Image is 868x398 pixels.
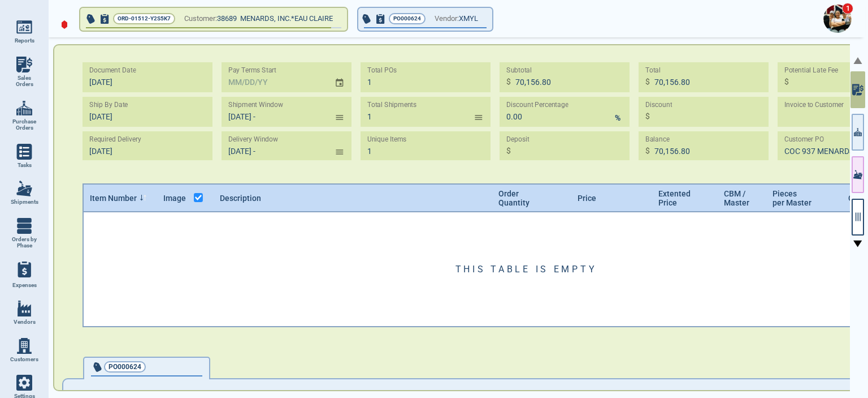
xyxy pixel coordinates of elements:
p: $ [645,145,650,157]
p: $ [784,76,789,88]
label: Shipment Window [228,101,283,109]
span: Order Quantity [498,189,529,207]
label: Discount Percentage [506,101,568,109]
span: ORD-01512-Y2S5K7 [118,13,171,24]
span: PO000624 [108,361,141,373]
img: Avatar [823,5,852,33]
span: Sales Orders [9,75,40,88]
p: $ [645,76,650,88]
span: Item Number [90,194,137,203]
span: PO000624 [393,13,421,24]
span: Vendor: [435,12,459,25]
label: Total POs [367,66,397,75]
p: $ [645,110,650,122]
span: Expenses [12,282,37,289]
label: Subtotal [506,66,532,75]
button: Choose date [330,67,351,87]
label: Potential Late Fee [784,66,838,75]
span: Orders by Phase [9,236,40,249]
span: This table is empty [455,265,597,274]
label: Pay Terms Start [228,66,276,75]
label: Customer PO [784,135,824,144]
label: Required Delivery [89,135,141,144]
label: Discount [645,101,672,109]
span: Purchase Orders [9,118,40,131]
p: $ [506,76,511,88]
img: menu_icon [16,301,32,316]
label: Total [645,66,661,75]
img: menu_icon [16,218,32,234]
span: 38689 [217,12,240,25]
input: MM/DD/YY [83,97,206,127]
span: Tasks [18,162,32,169]
label: Unique Items [367,135,406,144]
label: Delivery Window [228,135,278,144]
img: menu_icon [16,19,32,35]
img: menu_icon [16,144,32,160]
img: menu_icon [16,181,32,196]
label: Total Shipments [367,101,416,109]
label: Document Date [89,66,136,75]
p: $ [506,145,511,157]
label: Deposit [506,135,530,144]
span: XMYL [459,12,478,25]
input: MM/DD/YY [222,62,325,92]
input: MM/DD/YY [83,131,206,161]
img: menu_icon [16,338,32,354]
span: Price [578,194,597,203]
input: MM/DD/YY [83,62,206,92]
span: Description [220,194,261,203]
span: CBM / Master [724,189,749,207]
label: Invoice to Customer [784,101,844,109]
span: Shipments [11,199,38,206]
span: Pieces per Master [772,189,811,207]
span: Customers [10,356,38,363]
label: Balance [645,135,670,144]
span: Image [163,194,186,203]
img: menu_icon [16,57,32,72]
span: MENARDS, INC.*EAU CLAIRE [240,14,333,23]
img: menu_icon [16,375,32,391]
span: Vendors [14,319,36,326]
img: diamond [61,20,68,29]
span: Customer: [184,12,217,25]
button: ORD-01512-Y2S5K7Customer:38689 MENARDS, INC.*EAU CLAIRE [80,8,347,31]
span: Extented Price [658,189,687,207]
button: PO000624Vendor:XMYL [358,8,492,31]
img: menu_icon [16,100,32,116]
label: Ship By Date [89,101,128,109]
span: 1 [842,3,853,14]
p: % [615,112,620,124]
span: Reports [15,37,34,44]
